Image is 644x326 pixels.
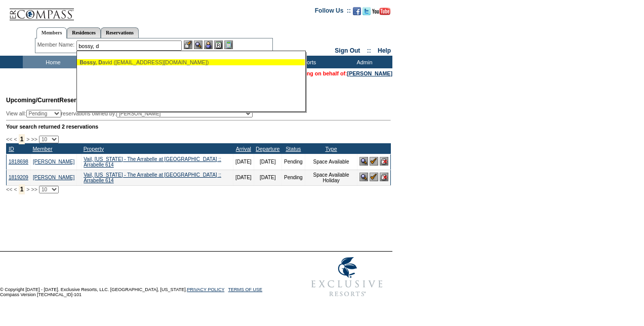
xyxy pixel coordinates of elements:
[19,184,25,194] span: 1
[372,10,390,16] a: Subscribe to our YouTube Channel
[326,146,337,152] a: Type
[363,7,371,15] img: Follow us on Twitter
[353,7,361,15] img: Become our fan on Facebook
[228,287,263,292] a: TERMS OF USE
[6,110,257,117] div: View all: reservations owned by:
[380,157,388,166] img: Cancel Reservation
[372,8,390,15] img: Subscribe to our YouTube Channel
[79,59,102,65] span: Bossy, D
[347,70,392,76] a: [PERSON_NAME]
[305,170,357,185] td: Space Available Holiday
[14,136,17,142] span: <
[36,27,67,38] a: Members
[14,186,17,192] span: <
[101,27,139,38] a: Reservations
[187,287,224,292] a: PRIVACY POLICY
[335,47,360,54] a: Sign Out
[79,59,302,65] div: avid ([EMAIL_ADDRESS][DOMAIN_NAME])
[6,97,59,104] span: Upcoming/Current
[334,56,392,68] td: Admin
[281,170,305,185] td: Pending
[353,10,361,16] a: Become our fan on Facebook
[302,252,392,302] img: Exclusive Resorts
[315,6,351,18] td: Follow Us ::
[363,10,371,16] a: Follow us on Twitter
[6,124,391,130] div: Your search returned 2 reservations
[254,154,281,170] td: [DATE]
[236,146,251,152] a: Arrival
[370,157,378,166] img: Confirm Reservation
[214,40,223,49] img: Reservations
[31,186,37,192] span: >>
[33,175,74,180] a: [PERSON_NAME]
[6,97,98,104] span: Reservations
[84,156,221,168] a: Vail, [US_STATE] - The Arrabelle at [GEOGRAPHIC_DATA] :: Arrabelle 614
[233,170,254,185] td: [DATE]
[370,173,378,181] img: Confirm Reservation
[276,70,392,76] span: You are acting on behalf of:
[359,173,368,181] img: View Reservation
[84,172,221,183] a: Vail, [US_STATE] - The Arrabelle at [GEOGRAPHIC_DATA] :: Arrabelle 614
[281,154,305,170] td: Pending
[224,40,233,49] img: b_calculator.gif
[31,136,37,142] span: >>
[67,27,101,38] a: Residences
[256,146,279,152] a: Departure
[305,154,357,170] td: Space Available
[6,136,12,142] span: <<
[9,159,28,165] a: 1818698
[26,186,29,192] span: >
[378,47,391,54] a: Help
[32,146,52,152] a: Member
[37,40,76,49] div: Member Name:
[204,40,213,49] img: Impersonate
[286,146,301,152] a: Status
[19,134,25,144] span: 1
[184,40,192,49] img: b_edit.gif
[194,40,203,49] img: View
[9,175,28,180] a: 1819209
[6,186,12,192] span: <<
[23,56,81,68] td: Home
[26,136,29,142] span: >
[367,47,371,54] span: ::
[380,173,388,181] img: Cancel Reservation
[254,170,281,185] td: [DATE]
[33,159,74,165] a: [PERSON_NAME]
[233,154,254,170] td: [DATE]
[9,146,14,152] a: ID
[359,157,368,166] img: View Reservation
[84,146,104,152] a: Property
